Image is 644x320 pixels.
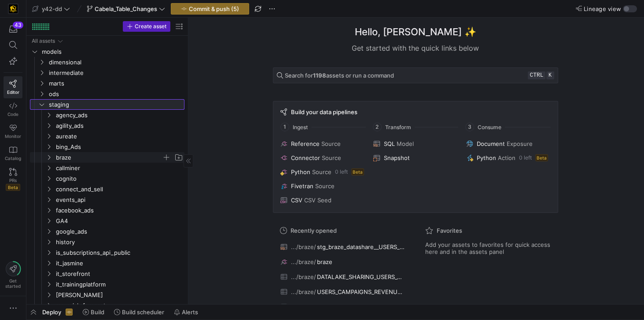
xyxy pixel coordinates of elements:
div: Press SPACE to select this row. [30,36,184,46]
span: GA4 [56,216,183,226]
span: cognito [56,174,183,184]
button: FivetranSource [279,181,366,191]
button: .../braze/braze [278,256,408,268]
div: Press SPACE to select this row. [30,57,184,67]
span: it_trainingplatform [56,279,183,290]
button: DocumentExposure [464,138,552,149]
span: it_jasmine [56,258,183,268]
span: DATALAKE_SHARING_USERS_CANVAS_ENTRY_SHARED_ALL [317,273,405,280]
div: Press SPACE to select this row. [30,216,184,226]
div: Press SPACE to select this row. [30,300,184,311]
span: google_ads [56,227,183,237]
span: SQL [384,140,395,147]
span: 0 left [335,169,348,175]
span: Beta [351,168,364,175]
div: Press SPACE to select this row. [30,247,184,258]
span: Build your data pipelines [291,108,357,115]
span: staging [49,100,183,110]
strong: 1198 [313,72,326,79]
button: .../braze/DATALAKE_SHARING_USERS_CANVAS_ENTRY_SHARED_ALL [278,271,408,283]
span: Alerts [182,309,198,316]
span: connect_and_sell [56,184,183,194]
span: .../braze/ [291,258,316,265]
span: Editor [7,89,19,95]
div: All assets [32,38,55,44]
span: .../braze/ [291,273,316,280]
div: Press SPACE to select this row. [30,78,184,89]
a: PRsBeta [4,164,22,194]
span: Code [7,112,18,117]
button: Cabela_Table_Changes [85,3,167,15]
a: Editor [4,76,22,98]
span: Get started [5,278,21,289]
div: 43 [13,22,23,29]
div: Press SPACE to select this row. [30,141,184,152]
div: Press SPACE to select this row. [30,46,184,57]
div: Press SPACE to select this row. [30,237,184,247]
div: Press SPACE to select this row. [30,268,184,279]
span: agency_ads [56,110,183,120]
span: events_api [56,195,183,205]
span: it_storefront [56,269,183,279]
button: Commit & push (5) [171,3,249,15]
div: Get started with the quick links below [273,43,558,53]
span: agility_ads [56,121,183,131]
span: .../braze/ [291,243,316,250]
span: [PERSON_NAME] [56,290,183,300]
button: Create asset [123,21,170,32]
span: Deploy [42,309,61,316]
span: Cabela_Table_Changes [95,5,157,12]
div: Press SPACE to select this row. [30,152,184,163]
a: Monitor [4,120,22,142]
span: bing_Ads [56,142,183,152]
span: USERS_CAMPAIGNS_REVENUE_SHARED [317,288,405,295]
div: Press SPACE to select this row. [30,163,184,173]
span: Action [498,154,515,161]
div: Press SPACE to select this row. [30,173,184,184]
span: Source [321,140,341,147]
span: Monitor [5,134,21,139]
button: .../braze/stg_braze_datashare__USERS_BEHAVIORS_PURCHASE [278,241,408,253]
span: Python [291,168,310,175]
span: intermediate [49,68,183,78]
span: CSV [291,197,302,204]
span: Model [397,140,414,147]
button: CSVCSV Seed [279,195,366,205]
span: .../braze/ [291,288,316,295]
span: braze [317,258,332,265]
button: Getstarted [4,258,22,292]
div: Press SPACE to select this row. [30,194,184,205]
span: Add your assets to favorites for quick access here and in the assets panel [425,241,551,255]
div: Press SPACE to select this row. [30,226,184,237]
span: Document [477,140,505,147]
h1: Hello, [PERSON_NAME] ✨ [355,25,476,39]
button: Build [79,305,108,320]
div: Press SPACE to select this row. [30,279,184,290]
span: Python [477,154,496,161]
button: .../braze/USERS_CAMPAIGNS_REVENUE_SHARED [278,286,408,298]
span: Create asset [135,23,166,30]
button: Search for1198assets or run a commandctrlk [273,67,558,83]
span: Snapshot [384,154,410,161]
button: Snapshot [372,153,459,163]
button: 43 [4,21,22,37]
div: Press SPACE to select this row. [30,67,184,78]
span: Exposure [507,140,533,147]
img: https://storage.googleapis.com/y42-prod-data-exchange/images/uAsz27BndGEK0hZWDFeOjoxA7jCwgK9jE472... [9,4,18,13]
div: Press SPACE to select this row. [30,205,184,216]
span: Beta [535,154,548,161]
button: ReferenceSource [279,138,366,149]
span: Source [315,182,335,190]
button: PythonSource0 leftBeta [279,167,366,177]
button: SQLModel [372,138,459,149]
span: Source [312,168,331,175]
button: y42-dd [30,3,72,15]
div: Press SPACE to select this row. [30,89,184,99]
span: is_subscriptions_api_public [56,248,183,258]
span: dimensional [49,57,183,67]
span: Build scheduler [122,309,164,316]
button: Alerts [170,305,202,320]
div: Press SPACE to select this row. [30,110,184,120]
a: Catalog [4,142,22,164]
span: Source [322,154,341,161]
